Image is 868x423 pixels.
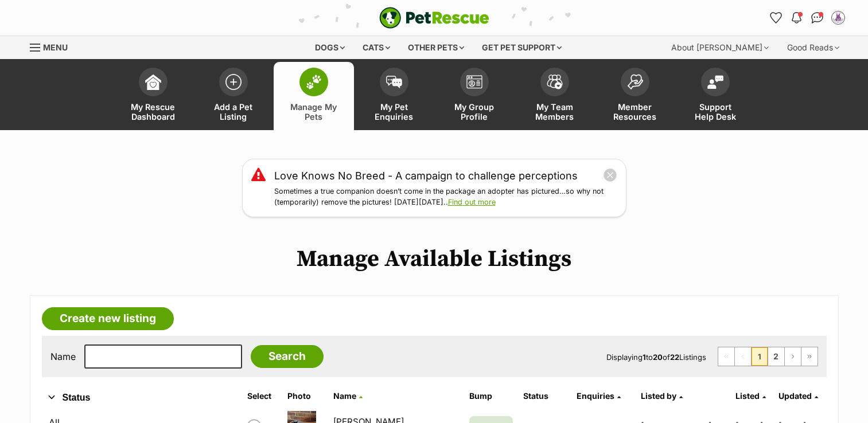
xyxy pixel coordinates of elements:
[42,390,230,405] button: Status
[306,75,322,89] img: manage-my-pets-icon-02211641906a0b7f246fdf0571729dbe1e7629f14944591b6c1af311fb30b64b.svg
[788,9,806,27] button: Notifications
[448,198,496,206] a: Find out more
[529,102,581,122] span: My Team Members
[829,9,847,27] button: My account
[30,36,76,57] a: Menu
[251,345,324,368] input: Search
[670,352,679,362] strong: 22
[208,102,259,122] span: Add a Pet Listing
[735,391,760,401] span: Listed
[718,347,818,366] nav: Pagination
[779,36,847,59] div: Good Reads
[767,9,847,27] ul: Account quick links
[379,7,489,29] img: logo-e224e6f780fb5917bec1dbf3a21bbac754714ae5b6737aabdf751b685950b380.svg
[735,347,751,366] span: Previous page
[288,102,340,122] span: Manage My Pets
[663,36,777,59] div: About [PERSON_NAME]
[449,102,500,122] span: My Group Profile
[752,347,768,366] span: Page 1
[515,62,595,130] a: My Team Members
[193,62,274,130] a: Add a Pet Listing
[50,351,76,362] label: Name
[466,75,482,89] img: group-profile-icon-3fa3cf56718a62981997c0bc7e787c4b2cf8bcc04b72c1350f741eb67cf2f40e.svg
[400,36,472,59] div: Other pets
[386,76,402,88] img: pet-enquiries-icon-7e3ad2cf08bfb03b45e93fb7055b45f3efa6380592205ae92323e6603595dc1f.svg
[127,102,179,122] span: My Rescue Dashboard
[811,12,823,23] img: chat-41dd97257d64d25036548639549fe6c8038ab92f7586957e7f3b1b290dea8141.svg
[801,347,818,366] a: Last page
[368,102,420,122] span: My Pet Enquiries
[225,74,242,90] img: add-pet-listing-icon-0afa8454b4691262ce3f59096e99ab1cd57d4a30225e0717b998d2c9b9846f56.svg
[145,74,161,90] img: dashboard-icon-eb2f2d2d3e046f16d808141f083e7271f6b2e854fb5c12c21221c1fb7104beca.svg
[627,74,643,89] img: member-resources-icon-8e73f808a243e03378d46382f2149f9095a855e16c252ad45f914b54edf8863c.svg
[434,62,515,130] a: My Group Profile
[643,352,646,362] strong: 1
[113,62,193,130] a: My Rescue Dashboard
[690,102,741,122] span: Support Help Desk
[274,62,354,130] a: Manage My Pets
[577,391,614,401] span: translation missing: en.admin.listings.index.attributes.enquiries
[354,62,434,130] a: My Pet Enquiries
[832,12,844,23] img: Robyn Hunter profile pic
[474,36,570,59] div: Get pet support
[808,9,827,27] a: Conversations
[333,391,356,401] span: Name
[792,12,801,23] img: notifications-46538b983faf8c2785f20acdc204bb7945ddae34d4c08c2a6579f10ce5e182be.svg
[609,102,661,122] span: Member Resources
[307,36,353,59] div: Dogs
[718,347,734,366] span: First page
[675,62,756,130] a: Support Help Desk
[606,352,706,362] span: Displaying to of Listings
[603,168,617,182] button: close
[653,352,663,362] strong: 20
[577,391,621,401] a: Enquiries
[43,42,68,52] span: Menu
[547,75,563,89] img: team-members-icon-5396bd8760b3fe7c0b43da4ab00e1e3bb1a5d9ba89233759b79545d2d3fc5d0d.svg
[735,391,766,401] a: Listed
[465,387,517,405] th: Bump
[641,391,683,401] a: Listed by
[274,168,578,183] a: Love Knows No Breed - A campaign to challenge perceptions
[274,186,617,208] p: Sometimes a true companion doesn’t come in the package an adopter has pictured…so why not (tempor...
[767,9,785,27] a: Favourites
[379,7,489,29] a: PetRescue
[243,387,282,405] th: Select
[779,391,818,401] a: Updated
[355,36,398,59] div: Cats
[595,62,675,130] a: Member Resources
[707,75,723,89] img: help-desk-icon-fdf02630f3aa405de69fd3d07c3f3aa587a6932b1a1747fa1d2bba05be0121f9.svg
[519,387,571,405] th: Status
[333,391,363,401] a: Name
[641,391,676,401] span: Listed by
[785,347,801,366] a: Next page
[768,347,784,366] a: Page 2
[283,387,328,405] th: Photo
[42,307,174,330] a: Create new listing
[779,391,812,401] span: Updated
